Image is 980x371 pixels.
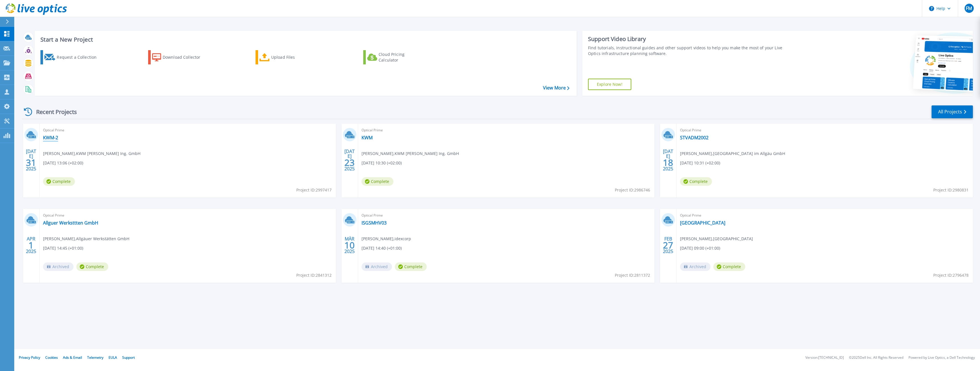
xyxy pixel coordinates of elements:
span: Optical Prime [680,127,969,133]
span: Complete [680,177,712,186]
span: Optical Prime [362,127,651,133]
a: Privacy Policy [19,355,40,360]
span: Optical Prime [43,212,332,219]
span: 10 [344,243,355,248]
div: Find tutorials, instructional guides and other support videos to help you make the most of your L... [588,45,792,56]
span: Complete [76,262,108,271]
a: Telemetry [87,355,103,360]
a: STVADM2002 [680,135,709,140]
h3: Start a New Project [40,36,569,43]
span: Project ID: 2796478 [933,272,969,278]
a: Cookies [45,355,58,360]
a: KWM-2 [43,135,58,140]
span: [DATE] 09:00 (+01:00) [680,245,720,251]
div: Recent Projects [22,105,85,119]
a: Download Collector [148,50,212,64]
span: 23 [344,160,355,165]
a: Allguer Werksttten GmbH [43,220,98,226]
span: Archived [362,262,392,271]
a: ISGSMHV03 [362,220,387,226]
span: Archived [680,262,710,271]
div: [DATE] 2025 [663,150,673,170]
span: [PERSON_NAME] , idexcorp [362,236,411,242]
span: Project ID: 2811372 [615,272,650,278]
a: Ads & Email [63,355,82,360]
span: 31 [26,160,36,165]
span: [PERSON_NAME] , Allgäuer Werkstätten GmbH [43,236,129,242]
a: EULA [109,355,117,360]
span: Complete [395,262,427,271]
span: [PERSON_NAME] , KWM [PERSON_NAME] Ing. GmbH [362,150,459,157]
a: Explore Now! [588,79,631,90]
span: FM [966,6,972,11]
li: Version: [TECHNICAL_ID] [805,356,844,360]
span: [PERSON_NAME] , KWM [PERSON_NAME] Ing. GmbH [43,150,140,157]
span: [PERSON_NAME] , [GEOGRAPHIC_DATA] [680,236,753,242]
a: [GEOGRAPHIC_DATA] [680,220,725,226]
div: Download Collector [163,52,208,63]
span: Complete [362,177,393,186]
span: Complete [713,262,745,271]
span: 18 [663,160,673,165]
div: Cloud Pricing Calculator [379,52,424,63]
span: [DATE] 10:30 (+02:00) [362,160,402,166]
span: [DATE] 14:45 (+01:00) [43,245,83,251]
a: KWM [362,135,373,140]
span: Project ID: 2997417 [296,187,332,193]
div: FEB 2025 [663,235,673,256]
li: © 2025 Dell Inc. All Rights Reserved [849,356,903,360]
div: Support Video Library [588,35,792,43]
a: Request a Collection [40,50,104,64]
span: [DATE] 10:31 (+02:00) [680,160,720,166]
span: 27 [663,243,673,248]
span: Archived [43,262,73,271]
div: [DATE] 2025 [344,150,355,170]
div: Request a Collection [57,52,102,63]
a: View More [543,85,569,91]
span: Complete [43,177,75,186]
span: Project ID: 2841312 [296,272,332,278]
span: Optical Prime [362,212,651,219]
span: Project ID: 2980831 [933,187,969,193]
div: APR 2025 [26,235,36,256]
a: All Projects [932,105,973,118]
div: MÄR 2025 [344,235,355,256]
span: [DATE] 13:06 (+02:00) [43,160,83,166]
div: Upload Files [271,52,317,63]
a: Upload Files [256,50,319,64]
span: Project ID: 2986746 [615,187,650,193]
span: [DATE] 14:40 (+01:00) [362,245,402,251]
span: Optical Prime [43,127,332,133]
div: [DATE] 2025 [26,150,36,170]
span: [PERSON_NAME] , [GEOGRAPHIC_DATA] im Allgäu GmbH [680,150,785,157]
a: Support [122,355,135,360]
span: Optical Prime [680,212,969,219]
a: Cloud Pricing Calculator [363,50,427,64]
span: 1 [28,243,34,248]
li: Powered by Live Optics, a Dell Technology [908,356,975,360]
